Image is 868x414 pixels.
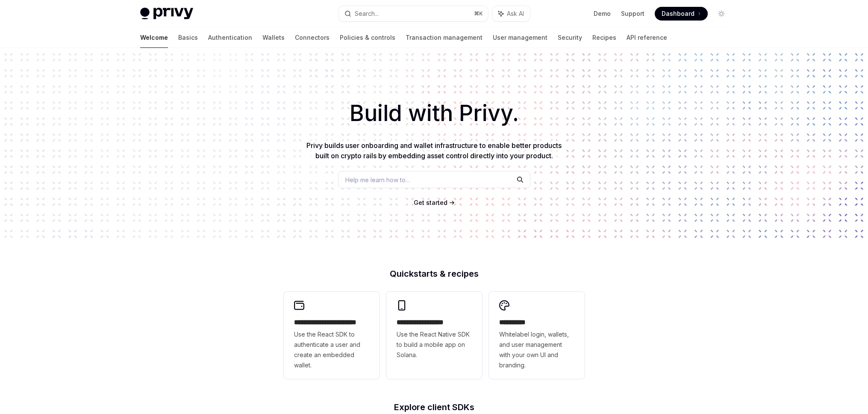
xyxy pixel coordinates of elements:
[14,97,854,130] h1: Build with Privy.
[338,6,488,21] button: Search...⌘K
[294,329,369,370] span: Use the React SDK to authenticate a user and create an embedded wallet.
[414,198,447,207] a: Get started
[492,6,530,21] button: Ask AI
[662,9,694,18] span: Dashboard
[621,9,644,18] a: Support
[140,8,193,20] img: light logo
[345,175,410,184] span: Help me learn how to…
[355,9,379,19] div: Search...
[262,27,285,48] a: Wallets
[489,292,585,379] a: **** *****Whitelabel login, wallets, and user management with your own UI and branding.
[594,9,611,18] a: Demo
[208,27,252,48] a: Authentication
[306,141,562,160] span: Privy builds user onboarding and wallet infrastructure to enable better products built on crypto ...
[474,10,483,17] span: ⌘ K
[414,199,447,206] span: Get started
[340,27,395,48] a: Policies & controls
[397,329,472,360] span: Use the React Native SDK to build a mobile app on Solana.
[507,9,524,18] span: Ask AI
[140,27,168,48] a: Welcome
[406,27,483,48] a: Transaction management
[284,269,585,278] h2: Quickstarts & recipes
[627,27,667,48] a: API reference
[284,403,585,411] h2: Explore client SDKs
[715,7,728,21] button: Toggle dark mode
[178,27,198,48] a: Basics
[499,329,574,370] span: Whitelabel login, wallets, and user management with your own UI and branding.
[592,27,616,48] a: Recipes
[295,27,330,48] a: Connectors
[493,27,547,48] a: User management
[655,7,708,21] a: Dashboard
[386,292,482,379] a: **** **** **** ***Use the React Native SDK to build a mobile app on Solana.
[558,27,582,48] a: Security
